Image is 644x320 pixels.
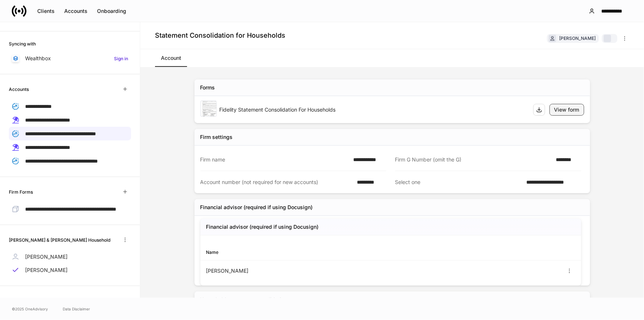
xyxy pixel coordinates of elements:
div: Firm G Number (omit the G) [395,156,551,163]
div: Clients [37,7,55,15]
div: Firm settings [200,133,233,141]
div: [PERSON_NAME] [206,267,391,275]
button: Accounts [59,5,92,17]
div: View form [554,106,579,113]
a: WealthboxSign in [9,52,131,65]
h6: Firm Forms [9,188,33,195]
a: Account [155,49,187,67]
div: Accounts [64,7,87,15]
div: Firm name [200,156,349,163]
div: Select one [395,178,522,186]
p: [PERSON_NAME] [25,266,68,274]
div: Onboarding [97,7,126,15]
h6: [PERSON_NAME] & [PERSON_NAME] Household [9,236,110,244]
button: View form [550,104,584,116]
div: Financial advisor (required if using Docusign) [200,204,313,211]
h6: Sign in [114,55,128,62]
div: Forms [200,84,215,91]
p: [PERSON_NAME] [25,253,68,261]
h4: Statement Consolidation for Households [155,31,285,40]
h6: Accounts [9,86,29,93]
div: Name [206,249,391,256]
a: [PERSON_NAME] [9,263,131,277]
div: [PERSON_NAME] [559,35,596,42]
span: © 2025 OneAdvisory [12,306,48,312]
a: Data Disclaimer [63,306,90,312]
a: [PERSON_NAME] [9,250,131,263]
h6: Syncing with [9,40,36,47]
button: Onboarding [92,5,131,17]
h5: Financial advisor (required if using Docusign) [206,223,319,231]
div: Account number (not required for new accounts) [200,178,353,186]
div: Fidelity Statement Consolidation For Households [220,106,527,113]
div: Household statement consolidation [200,296,287,303]
button: Clients [32,5,59,17]
p: Wealthbox [25,55,51,62]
